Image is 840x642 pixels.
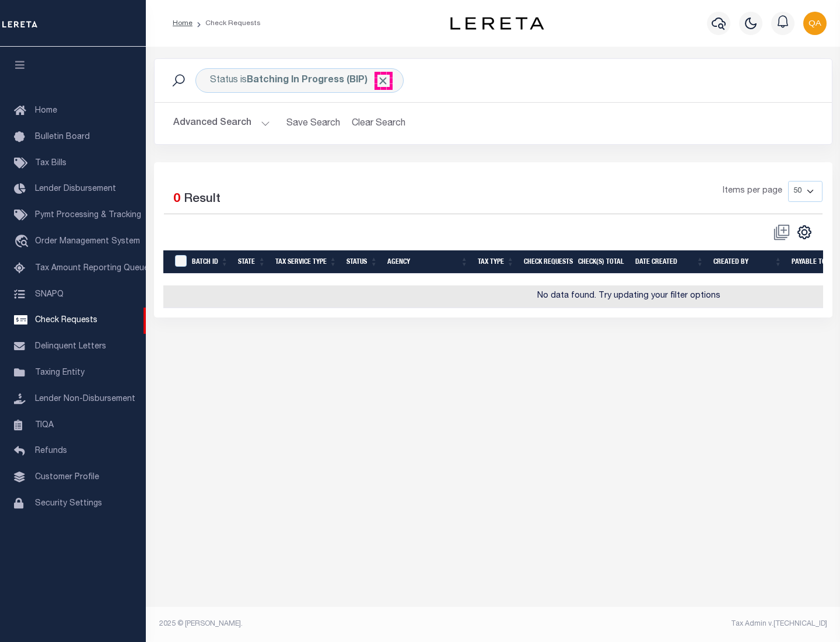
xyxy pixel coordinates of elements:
[35,107,57,115] span: Home
[233,250,271,274] th: State: activate to sort column ascending
[473,250,519,274] th: Tax Type: activate to sort column ascending
[247,76,389,85] b: Batching In Progress (BIP)
[187,250,233,274] th: Batch Id: activate to sort column ascending
[450,17,544,30] img: logo-dark.svg
[192,18,261,29] li: Check Requests
[35,473,99,481] span: Customer Profile
[803,12,827,35] img: svg+xml;base64,PHN2ZyB4bWxucz0iaHR0cDovL3d3dy53My5vcmcvMjAwMC9zdmciIHBvaW50ZXItZXZlbnRzPSJub25lIi...
[573,250,631,274] th: Check(s) Total
[35,343,106,351] span: Delinquent Letters
[173,112,270,135] button: Advanced Search
[35,133,90,141] span: Bulletin Board
[383,250,473,274] th: Agency: activate to sort column ascending
[723,185,782,198] span: Items per page
[150,619,494,629] div: 2025 © [PERSON_NAME].
[35,159,66,168] span: Tax Bills
[502,619,827,629] div: Tax Admin v.[TECHNICAL_ID]
[14,235,33,250] i: travel_explore
[35,290,64,298] span: SNAPQ
[35,421,54,429] span: TIQA
[35,369,85,377] span: Taxing Entity
[35,185,116,193] span: Lender Disbursement
[631,250,709,274] th: Date Created: activate to sort column ascending
[519,250,573,274] th: Check Requests
[342,250,383,274] th: Status: activate to sort column ascending
[35,238,140,246] span: Order Management System
[35,447,67,455] span: Refunds
[184,190,220,209] label: Result
[279,112,347,135] button: Save Search
[173,20,192,27] a: Home
[709,250,787,274] th: Created By: activate to sort column ascending
[347,112,411,135] button: Clear Search
[195,68,404,93] div: Status is
[377,75,389,87] span: Click to Remove
[35,316,97,325] span: Check Requests
[35,500,102,508] span: Security Settings
[35,264,149,273] span: Tax Amount Reporting Queue
[173,193,180,205] span: 0
[35,395,135,403] span: Lender Non-Disbursement
[35,211,141,219] span: Pymt Processing & Tracking
[271,250,342,274] th: Tax Service Type: activate to sort column ascending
